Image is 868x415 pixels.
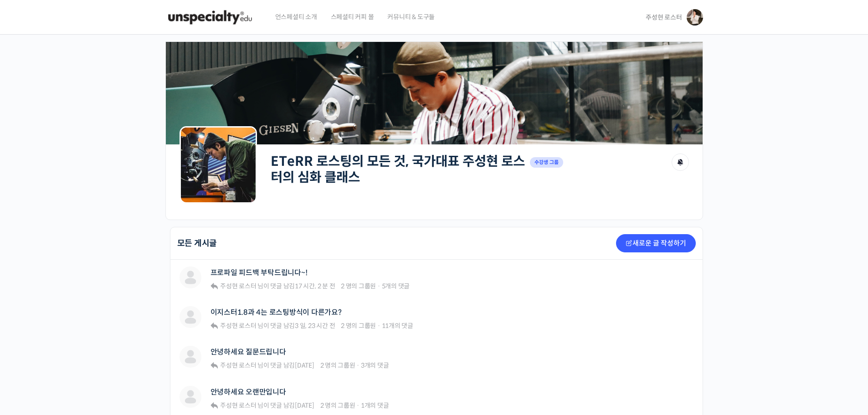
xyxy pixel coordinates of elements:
[356,361,360,369] span: ·
[341,322,376,330] span: 2 명의 그룹원
[219,361,256,369] a: 주성현 로스터
[220,322,256,330] span: 주성현 로스터
[219,322,335,330] span: 님이 댓글 남김
[377,322,380,330] span: ·
[219,322,256,330] a: 주성현 로스터
[356,401,360,410] span: ·
[320,401,355,410] span: 2 명의 그룹원
[220,361,256,369] span: 주성현 로스터
[382,282,410,290] span: 5개의 댓글
[211,268,308,277] a: 프로파일 피드백 부탁드립니다~!
[295,322,335,330] a: 3 일, 23 시간 전
[295,282,335,290] a: 17 시간, 2 분 전
[295,361,314,369] a: [DATE]
[180,126,257,204] img: Group logo of ETeRR 로스팅의 모든 것, 국가대표 주성현 로스터의 심화 클래스
[320,361,355,369] span: 2 명의 그룹원
[219,401,314,410] span: 님이 댓글 남김
[219,282,335,290] span: 님이 댓글 남김
[361,401,389,410] span: 1개의 댓글
[271,154,525,185] h2: ETeRR 로스팅의 모든 것, 국가대표 주성현 로스터의 심화 클래스
[177,239,217,247] h2: 모든 게시글
[219,282,256,290] a: 주성현 로스터
[361,361,389,369] span: 3개의 댓글
[646,13,682,21] span: 주성현 로스터
[616,234,696,252] a: 새로운 글 작성하기
[211,348,286,356] a: 안녕하세요 질문드립니다
[220,282,256,290] span: 주성현 로스터
[211,308,342,317] a: 이지스터1.8과 4는 로스팅방식이 다른가요?
[295,401,314,410] a: [DATE]
[219,401,256,410] a: 주성현 로스터
[211,388,286,396] a: 안녕하세요 오랜만입니다
[530,157,564,168] span: 수강생 그룹
[341,282,376,290] span: 2 명의 그룹원
[382,322,413,330] span: 11개의 댓글
[377,282,380,290] span: ·
[220,401,256,410] span: 주성현 로스터
[219,361,314,369] span: 님이 댓글 남김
